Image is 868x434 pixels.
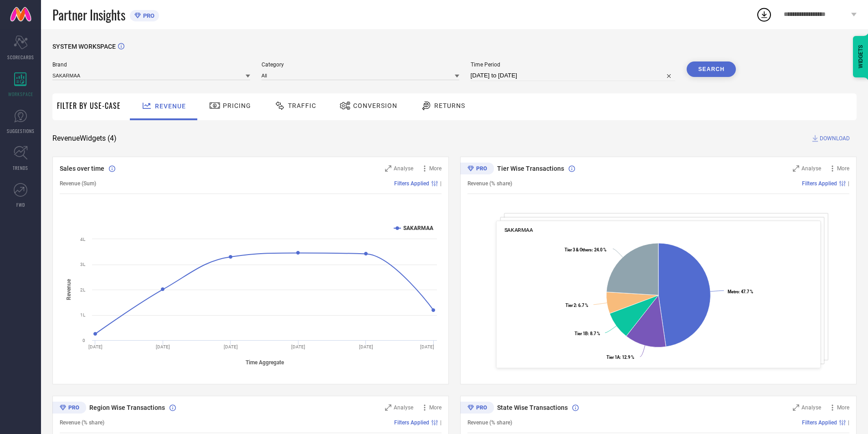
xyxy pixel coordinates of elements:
text: [DATE] [88,344,103,349]
div: Premium [52,402,86,415]
span: Revenue (% share) [60,419,104,426]
span: WORKSPACE [8,91,33,97]
text: [DATE] [224,344,238,349]
text: [DATE] [359,344,373,349]
span: Revenue Widgets ( 4 ) [52,134,117,143]
text: 2L [80,287,86,292]
span: Filters Applied [802,180,837,187]
span: Analyse [801,165,821,172]
span: Revenue (Sum) [60,180,96,187]
text: SAKARMAA [403,225,434,231]
svg: Zoom [793,165,799,172]
span: Tier Wise Transactions [497,165,564,172]
text: 3L [80,262,86,267]
span: Time Period [471,61,676,68]
span: SAKARMAA [504,227,533,233]
span: Partner Insights [52,5,125,24]
svg: Zoom [793,404,799,411]
input: Select time period [471,70,676,81]
span: Revenue (% share) [467,180,512,187]
span: | [848,419,849,426]
span: More [837,165,849,172]
text: [DATE] [156,344,170,349]
text: 0 [82,338,85,343]
span: | [440,180,442,187]
text: : 12.9 % [606,355,634,360]
span: Returns [434,102,465,109]
text: : 6.7 % [565,303,588,308]
span: Filters Applied [394,180,429,187]
svg: Zoom [385,165,391,172]
span: FWD [16,201,25,208]
tspan: Tier 1A [606,355,620,360]
text: [DATE] [291,344,305,349]
span: More [429,165,442,172]
button: Search [687,61,736,77]
span: | [440,419,442,426]
span: TRENDS [13,164,28,171]
tspan: Metro [728,289,739,294]
span: Region Wise Transactions [89,404,165,411]
span: Pricing [223,102,251,109]
span: State Wise Transactions [497,404,568,411]
tspan: Time Aggregate [246,359,284,366]
span: Traffic [288,102,316,109]
div: Premium [460,163,494,176]
span: Analyse [394,165,413,172]
span: Brand [52,61,250,68]
span: PRO [141,12,154,19]
span: SYSTEM WORKSPACE [52,43,116,50]
span: SUGGESTIONS [7,128,35,134]
div: Open download list [756,6,772,23]
span: Analyse [394,404,413,411]
text: : 24.0 % [565,247,606,252]
span: DOWNLOAD [820,134,850,143]
span: SCORECARDS [7,54,34,61]
span: Analyse [801,404,821,411]
span: More [837,404,849,411]
text: 4L [80,237,86,242]
span: Filter By Use-Case [57,100,121,111]
span: Revenue (% share) [467,419,512,426]
span: Sales over time [60,165,104,172]
span: Conversion [353,102,397,109]
span: Filters Applied [802,419,837,426]
div: Premium [460,402,494,415]
svg: Zoom [385,404,391,411]
span: Filters Applied [394,419,429,426]
span: Revenue [155,102,186,110]
tspan: Revenue [66,279,72,300]
text: : 8.7 % [575,331,600,336]
span: | [848,180,849,187]
span: Category [262,61,459,68]
text: 1L [80,312,86,317]
text: [DATE] [420,344,434,349]
span: More [429,404,442,411]
text: : 47.7 % [728,289,753,294]
tspan: Tier 3 & Others [565,247,592,252]
tspan: Tier 1B [575,331,588,336]
tspan: Tier 2 [565,303,576,308]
